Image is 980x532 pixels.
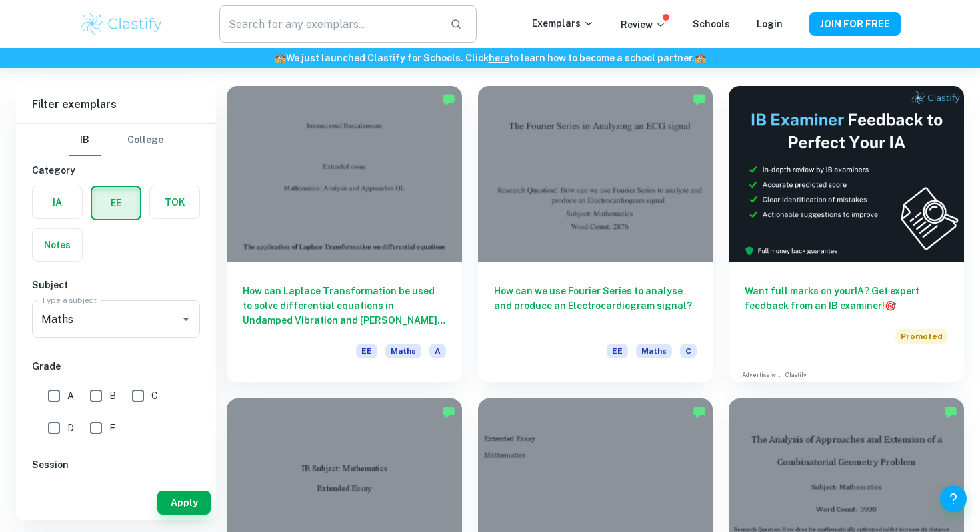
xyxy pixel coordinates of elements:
h6: We just launched Clastify for Schools. Click to learn how to become a school partner. [3,51,977,65]
span: EE [356,344,377,358]
h6: Filter exemplars [16,86,216,123]
h6: How can we use Fourier Series to analyse and produce an Electrocardiogram signal? [494,284,697,328]
a: How can Laplace Transformation be used to solve differential equations in Undamped Vibration and ... [227,86,462,382]
button: EE [92,187,140,219]
button: IB [69,124,101,156]
span: B [109,388,116,403]
a: here [489,53,509,63]
a: Schools [693,19,730,29]
label: Type a subject [41,294,97,306]
h6: Want full marks on your IA ? Get expert feedback from an IB examiner! [745,284,948,313]
button: IA [33,186,82,218]
img: Marked [442,405,455,419]
img: Marked [944,405,957,419]
h6: Category [32,163,200,178]
button: Notes [33,229,82,261]
button: Open [177,310,195,328]
h6: Grade [32,359,200,374]
a: Login [757,19,783,29]
img: Marked [693,405,706,419]
a: Advertise with Clastify [742,370,807,380]
button: Apply [157,491,211,515]
input: Search for any exemplars... [219,5,439,43]
button: JOIN FOR FREE [809,12,901,36]
span: Promoted [895,329,948,344]
span: 🎯 [885,300,896,311]
button: Help and Feedback [940,485,967,512]
span: C [680,344,697,358]
span: 🏫 [275,53,286,63]
img: Clastify logo [79,11,164,37]
span: Maths [636,344,672,358]
span: 🏫 [695,53,706,63]
h6: Session [32,457,200,472]
button: TOK [150,186,199,218]
p: Review [621,17,666,32]
h6: Subject [32,278,200,292]
p: Exemplars [532,16,594,31]
button: College [127,124,163,156]
span: A [67,388,74,403]
span: Maths [385,344,421,358]
img: Thumbnail [729,86,964,262]
img: Marked [693,93,706,106]
span: EE [607,344,628,358]
span: D [67,421,74,435]
span: C [151,388,158,403]
span: E [109,421,115,435]
span: A [429,344,446,358]
h6: How can Laplace Transformation be used to solve differential equations in Undamped Vibration and ... [243,284,446,328]
a: Want full marks on yourIA? Get expert feedback from an IB examiner!PromotedAdvertise with Clastify [729,86,964,382]
img: Marked [442,93,455,106]
a: How can we use Fourier Series to analyse and produce an Electrocardiogram signal?EEMathsC [478,86,713,382]
div: Filter type choice [69,124,163,156]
